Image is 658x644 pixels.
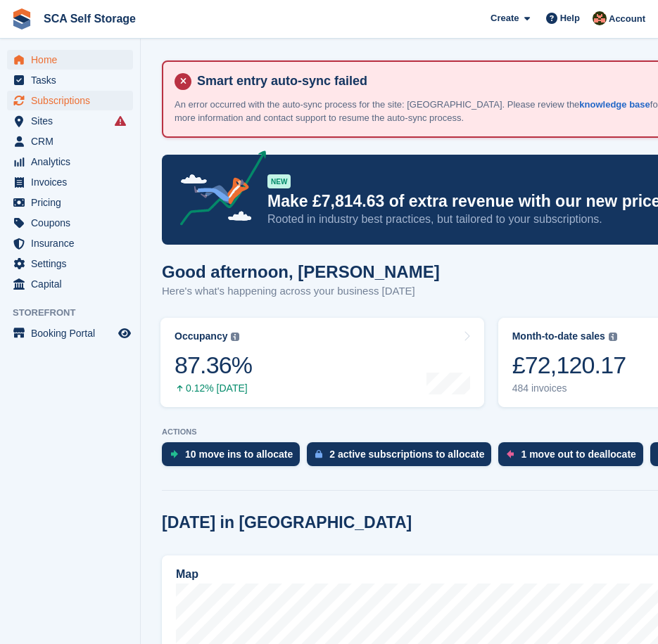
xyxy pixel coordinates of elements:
h2: Map [176,568,198,581]
a: menu [7,50,133,70]
span: Sites [31,111,115,131]
img: stora-icon-8386f47178a22dfd0bd8f6a31ec36ba5ce8667c1dd55bd0f319d3a0aa187defe.svg [11,8,32,30]
a: 1 move out to deallocate [498,442,650,473]
span: Capital [31,274,115,294]
img: Sarah Race [593,11,607,25]
span: Storefront [13,306,140,320]
img: move_outs_to_deallocate_icon-f764333ba52eb49d3ac5e1228854f67142a1ed5810a6f6cc68b1a99e826820c5.svg [507,450,514,458]
a: menu [7,131,133,151]
div: Month-to-date sales [512,330,605,342]
p: Here's what's happening across your business [DATE] [162,283,440,300]
a: SCA Self Storage [38,7,141,30]
span: Account [609,12,645,26]
span: Help [560,11,580,25]
a: 10 move ins to allocate [162,442,307,473]
a: menu [7,213,133,233]
div: 10 move ins to allocate [185,449,293,460]
span: Analytics [31,152,115,172]
a: menu [7,233,133,253]
span: Invoices [31,172,115,192]
h2: [DATE] in [GEOGRAPHIC_DATA] [162,513,412,532]
div: 0.12% [DATE] [175,382,252,394]
img: move_ins_to_allocate_icon-fdf77a2bb77ea45bf5b3d319d69a93e2d87916cf1d5bf7949dd705db3b84f3ca.svg [170,450,178,458]
a: knowledge base [579,99,650,110]
span: Subscriptions [31,91,115,110]
img: icon-info-grey-7440780725fd019a000dd9b08b2336e03edf1995a4989e88bcd33f0948082b44.svg [609,333,617,341]
a: menu [7,152,133,172]
span: Booking Portal [31,323,115,343]
span: Tasks [31,70,115,90]
a: menu [7,91,133,110]
span: CRM [31,131,115,151]
div: Occupancy [175,330,227,342]
img: price-adjustments-announcement-icon-8257ccfd72463d97f412b2fc003d46551f7dbcb40ab6d574587a9cd5c0d94... [168,150,267,231]
a: menu [7,274,133,294]
span: Coupons [31,213,115,233]
span: Create [491,11,519,25]
div: 484 invoices [512,382,626,394]
a: menu [7,193,133,212]
span: Settings [31,254,115,273]
img: active_subscription_to_allocate_icon-d502201f5373d7db506a760aba3b589e785aa758c864c3986d89f69b8ff3... [315,449,322,458]
span: Home [31,50,115,70]
i: Smart entry sync failures have occurred [115,115,126,127]
div: NEW [267,174,291,188]
a: menu [7,323,133,343]
img: icon-info-grey-7440780725fd019a000dd9b08b2336e03edf1995a4989e88bcd33f0948082b44.svg [231,333,239,341]
a: Preview store [116,325,133,342]
div: 1 move out to deallocate [521,449,635,460]
span: Insurance [31,233,115,253]
span: Pricing [31,193,115,212]
a: menu [7,111,133,131]
div: £72,120.17 [512,351,626,380]
a: Occupancy 87.36% 0.12% [DATE] [160,318,484,407]
a: menu [7,70,133,90]
a: menu [7,172,133,192]
h1: Good afternoon, [PERSON_NAME] [162,262,440,281]
div: 2 active subscriptions to allocate [329,449,484,460]
a: 2 active subscriptions to allocate [307,442,498,473]
a: menu [7,254,133,273]
div: 87.36% [175,351,252,380]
